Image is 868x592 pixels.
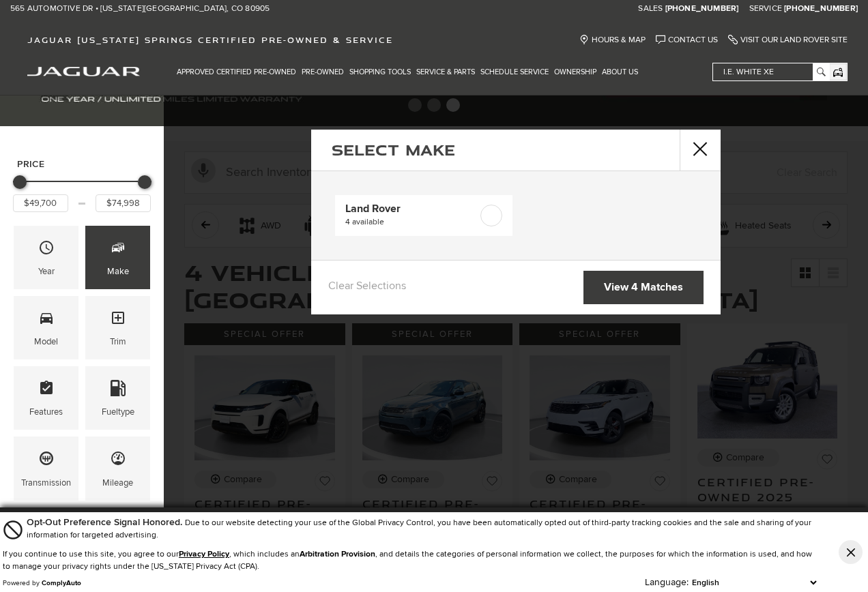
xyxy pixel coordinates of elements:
input: Maximum [96,194,151,212]
div: Powered by [3,579,81,587]
a: [PHONE_NUMBER] [784,3,858,14]
nav: Main Navigation [174,60,641,84]
strong: Arbitration Provision [300,549,375,559]
input: i.e. White XE [713,63,828,80]
div: Features [29,404,63,419]
a: Clear Selections [328,280,406,296]
a: Jaguar [US_STATE] Springs Certified Pre-Owned & Service [20,35,400,45]
div: Transmission [21,475,71,490]
div: Language: [645,578,689,587]
div: TrimTrim [85,296,150,359]
div: Due to our website detecting your use of the Global Privacy Control, you have been automatically ... [27,515,820,542]
a: View 4 Matches [583,271,704,304]
u: Privacy Policy [179,549,229,559]
a: Shopping Tools [347,60,414,84]
a: Ownership [551,60,599,84]
div: Model [34,334,58,349]
span: Features [38,376,55,404]
div: Maximum Price [138,175,151,189]
div: Mileage [102,475,133,490]
span: Sales [638,3,663,14]
span: Mileage [110,447,126,475]
div: FeaturesFeatures [14,366,78,430]
div: Minimum Price [13,175,27,189]
a: Schedule Service [478,60,551,84]
div: Fueltype [102,404,134,419]
a: jaguar [27,65,140,76]
h2: Select Make [332,143,455,158]
img: Jaguar [27,67,140,76]
input: Minimum [13,194,68,212]
h5: Price [17,158,147,171]
span: Make [110,236,126,264]
select: Language Select [689,576,820,589]
a: ComplyAuto [42,579,81,587]
span: 4 available [345,216,479,229]
div: Year [38,264,55,279]
span: Trim [110,306,126,334]
a: 565 Automotive Dr • [US_STATE][GEOGRAPHIC_DATA], CO 80905 [10,3,270,14]
div: MakeMake [85,226,150,289]
a: Contact Us [656,35,718,45]
a: Visit Our Land Rover Site [728,35,848,45]
a: Pre-Owned [299,60,347,84]
button: close [680,130,721,171]
div: MileageMileage [85,436,150,500]
div: TransmissionTransmission [14,436,78,500]
span: Model [38,306,55,334]
span: Service [749,3,782,14]
div: Price [13,171,151,212]
button: Close Button [839,540,863,564]
a: Land Rover4 available [335,195,512,236]
div: FueltypeFueltype [85,366,150,430]
span: Year [38,236,55,264]
span: Jaguar [US_STATE] Springs Certified Pre-Owned & Service [27,35,393,45]
a: Hours & Map [579,35,646,45]
div: ModelModel [14,296,78,359]
span: Opt-Out Preference Signal Honored . [27,516,185,528]
span: Land Rover [345,202,479,216]
div: YearYear [14,226,78,289]
a: [PHONE_NUMBER] [665,3,739,14]
p: If you continue to use this site, you agree to our , which includes an , and details the categori... [3,549,812,572]
span: Transmission [38,447,55,475]
div: Trim [110,334,126,349]
a: Approved Certified Pre-Owned [174,60,299,84]
a: About Us [599,60,641,84]
div: Make [107,264,129,279]
span: Fueltype [110,376,126,404]
a: Service & Parts [414,60,478,84]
